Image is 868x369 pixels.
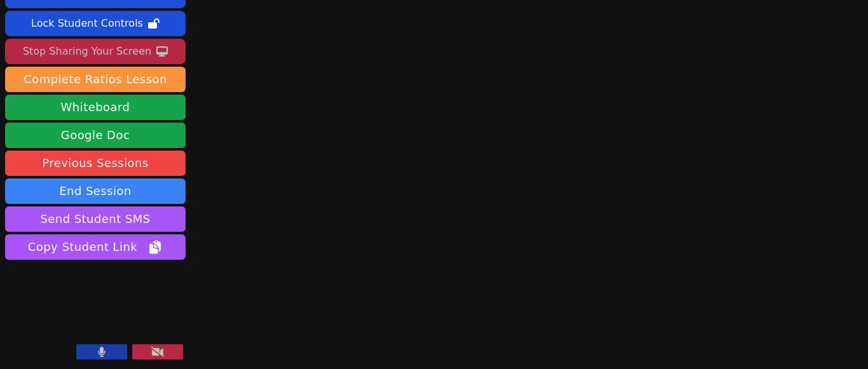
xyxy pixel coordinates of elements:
div: Stop Sharing Your Screen [23,41,151,62]
span: Copy Student Link [28,238,163,256]
button: Copy Student Link [5,234,186,260]
button: Lock Student Controls [5,11,186,36]
button: End Session [5,178,186,204]
button: Send Student SMS [5,206,186,232]
button: Stop Sharing Your Screen [5,39,186,64]
a: Google Doc [5,123,186,148]
a: Previous Sessions [5,151,186,176]
div: Lock Student Controls [31,13,143,34]
button: Whiteboard [5,95,186,120]
button: Complete Ratios Lesson [5,67,186,92]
